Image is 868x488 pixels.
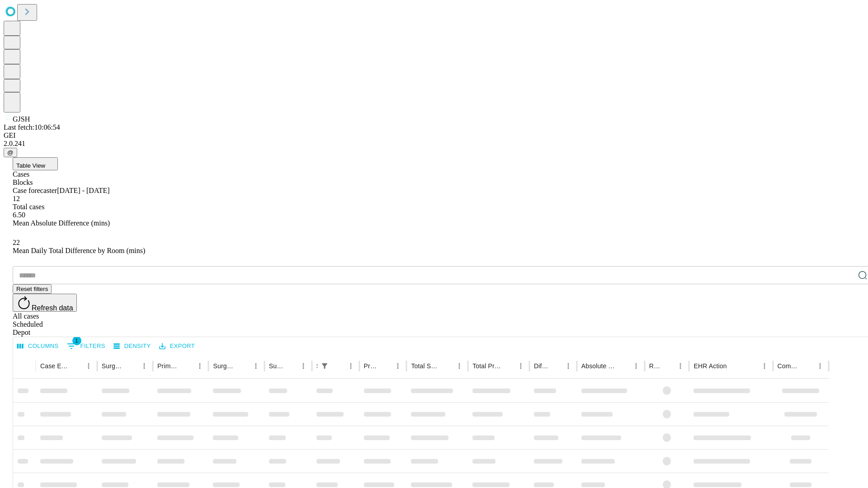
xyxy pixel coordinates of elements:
[674,360,687,372] button: Menu
[13,211,25,219] span: 6.50
[549,360,562,372] button: Sort
[138,360,151,372] button: Menu
[193,360,206,372] button: Menu
[157,339,197,353] button: Export
[581,362,616,370] div: Absolute Difference
[13,195,20,202] span: 12
[237,360,250,372] button: Sort
[250,360,262,372] button: Menu
[728,360,741,372] button: Sort
[332,360,344,372] button: Sort
[102,362,124,370] div: Surgeon Name
[661,360,674,372] button: Sort
[13,219,110,227] span: Mean Absolute Difference (mins)
[4,123,60,131] span: Last fetch: 10:06:54
[318,360,331,372] div: 1 active filter
[472,362,501,370] div: Total Predicted Duration
[13,247,145,254] span: Mean Daily Total Difference by Room (mins)
[16,286,48,292] span: Reset filters
[814,360,826,372] button: Menu
[630,360,642,372] button: Menu
[453,360,466,372] button: Menu
[181,360,193,372] button: Sort
[379,360,392,372] button: Sort
[72,336,81,345] span: 1
[297,360,310,372] button: Menu
[4,148,17,157] button: @
[649,362,661,370] div: Resolved in EHR
[157,362,180,370] div: Primary Service
[502,360,514,372] button: Sort
[70,360,82,372] button: Sort
[7,149,14,156] span: @
[440,360,453,372] button: Sort
[344,360,357,372] button: Menu
[13,284,52,294] button: Reset filters
[13,294,77,312] button: Refresh data
[284,360,297,372] button: Sort
[16,162,45,169] span: Table View
[316,362,317,370] div: Scheduled In Room Duration
[57,187,109,194] span: [DATE] - [DATE]
[269,362,283,370] div: Surgery Date
[364,362,378,370] div: Predicted In Room Duration
[13,157,58,170] button: Table View
[514,360,527,372] button: Menu
[758,360,771,372] button: Menu
[562,360,575,372] button: Menu
[111,339,153,353] button: Density
[65,339,108,353] button: Show filters
[13,203,44,211] span: Total cases
[32,304,73,312] span: Refresh data
[693,362,726,370] div: EHR Action
[801,360,814,372] button: Sort
[411,362,439,370] div: Total Scheduled Duration
[318,360,331,372] button: Show filters
[13,187,57,194] span: Case forecaster
[13,115,30,123] span: GJSH
[82,360,95,372] button: Menu
[125,360,138,372] button: Sort
[4,140,864,148] div: 2.0.241
[40,362,69,370] div: Case Epic Id
[617,360,630,372] button: Sort
[534,362,548,370] div: Difference
[4,131,864,140] div: GEI
[392,360,404,372] button: Menu
[15,339,61,353] button: Select columns
[13,239,20,246] span: 22
[213,362,236,370] div: Surgery Name
[778,362,800,370] div: Comments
